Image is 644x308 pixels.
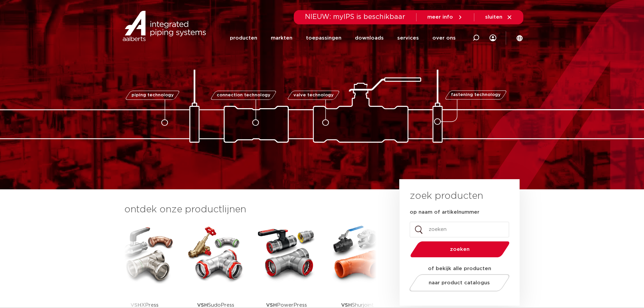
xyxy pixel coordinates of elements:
[230,24,456,52] nav: Menu
[427,15,453,20] span: meer info
[432,24,456,52] a: over ons
[124,203,377,216] h3: ontdek onze productlijnen
[305,14,405,20] span: NIEUW: myIPS is beschikbaar
[428,247,492,252] span: zoeken
[341,303,352,308] strong: VSH
[355,24,384,52] a: downloads
[427,14,463,20] a: meer info
[410,222,509,237] input: zoeken
[410,209,479,216] label: op naam of artikelnummer
[197,303,208,308] strong: VSH
[490,24,496,52] div: my IPS
[485,14,512,20] a: sluiten
[407,274,511,291] a: naar product catalogus
[216,93,270,97] span: connection technology
[451,93,501,97] span: fastening technology
[429,280,490,285] span: naar product catalogus
[271,24,292,52] a: markten
[266,303,277,308] strong: VSH
[293,93,334,97] span: valve technology
[306,24,341,52] a: toepassingen
[397,24,419,52] a: services
[130,303,141,308] strong: VSH
[230,24,257,52] a: producten
[485,15,502,20] span: sluiten
[132,93,174,97] span: piping technology
[428,266,491,271] strong: of bekijk alle producten
[407,241,512,258] button: zoeken
[410,189,483,203] h3: zoek producten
